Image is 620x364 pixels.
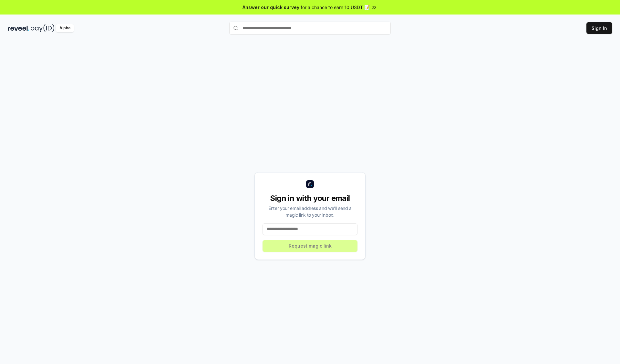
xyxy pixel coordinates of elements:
span: for a chance to earn 10 USDT 📝 [301,4,370,11]
img: logo_small [306,180,314,188]
div: Alpha [56,24,74,32]
div: Sign in with your email [263,193,357,203]
img: pay_id [31,24,55,32]
span: Answer our quick survey [243,4,299,11]
div: Enter your email address and we’ll send a magic link to your inbox. [263,205,357,218]
img: reveel_dark [8,24,29,32]
button: Sign In [586,22,612,34]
